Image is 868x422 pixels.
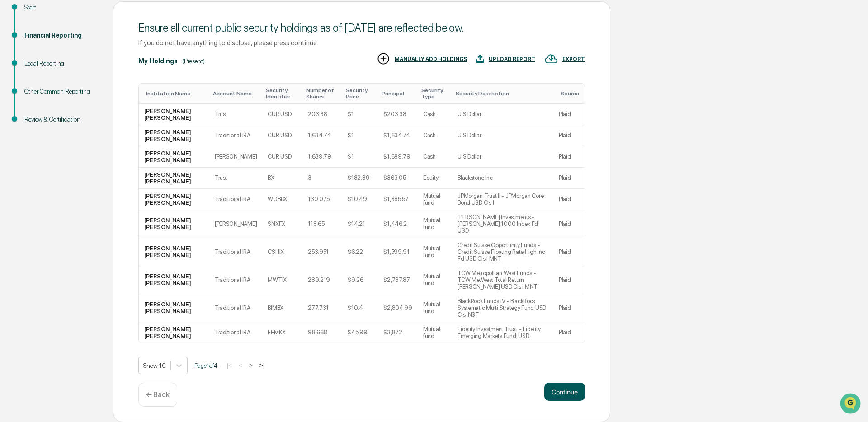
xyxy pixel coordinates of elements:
div: Toggle SortBy [382,90,414,97]
td: 3 [302,168,342,189]
td: TCW Metropolitan West Funds - TCW MetWest Total Return [PERSON_NAME] USD Cls I MNT [452,266,553,294]
td: 98.668 [302,322,342,343]
div: MANUALLY ADD HOLDINGS [395,56,467,62]
td: WOBDX [262,189,302,210]
button: |< [224,361,235,369]
td: [PERSON_NAME] [PERSON_NAME] [139,146,209,168]
div: 🗄️ [66,115,73,122]
button: Start new chat [154,72,165,83]
div: Toggle SortBy [456,90,550,97]
td: $1,385.57 [378,189,418,210]
button: >| [257,361,267,369]
td: [PERSON_NAME] [209,146,263,168]
td: $2,787.87 [378,266,418,294]
button: Continue [544,383,585,401]
td: BX [262,168,302,189]
td: $9.26 [342,266,378,294]
td: Traditional IRA [209,266,263,294]
a: 🗄️Attestations [62,110,116,127]
td: Plaid [553,189,585,210]
div: Toggle SortBy [306,87,339,100]
td: 203.38 [302,104,342,125]
td: $45.99 [342,322,378,343]
td: U S Dollar [452,104,553,125]
td: $1,446.2 [378,210,418,238]
td: [PERSON_NAME] [PERSON_NAME] [139,168,209,189]
td: FEMKX [262,322,302,343]
a: 🔎Data Lookup [5,127,61,144]
div: Review & Certification [24,115,99,124]
td: Plaid [553,210,585,238]
td: 253.951 [302,238,342,266]
td: [PERSON_NAME] [PERSON_NAME] [139,104,209,125]
a: Powered byPylon [64,153,109,160]
td: Plaid [553,104,585,125]
td: Mutual fund [418,266,452,294]
img: EXPORT [544,52,558,66]
td: Traditional IRA [209,294,263,322]
td: SNXFX [262,210,302,238]
td: [PERSON_NAME] [PERSON_NAME] [139,238,209,266]
td: $1,599.91 [378,238,418,266]
td: Equity [418,168,452,189]
button: < [236,361,245,369]
span: Pylon [90,153,109,160]
td: Plaid [553,146,585,168]
td: Plaid [553,125,585,146]
td: $182.89 [342,168,378,189]
td: [PERSON_NAME] [PERSON_NAME] [139,266,209,294]
td: [PERSON_NAME] Investments - [PERSON_NAME] 1000 Index Fd USD [452,210,553,238]
td: $1 [342,146,378,168]
td: CUR:USD [262,125,302,146]
td: $203.38 [378,104,418,125]
td: $10.49 [342,189,378,210]
td: MWTIX [262,266,302,294]
td: BIMBX [262,294,302,322]
div: My Holdings [138,57,178,65]
img: MANUALLY ADD HOLDINGS [377,52,390,66]
td: $6.22 [342,238,378,266]
div: Toggle SortBy [266,87,299,100]
td: 277.731 [302,294,342,322]
td: $2,804.99 [378,294,418,322]
td: 118.65 [302,210,342,238]
td: Plaid [553,266,585,294]
td: Mutual fund [418,189,452,210]
td: $1,689.79 [378,146,418,168]
td: U S Dollar [452,125,553,146]
a: 🖐️Preclearance [5,110,62,127]
div: UPLOAD REPORT [489,56,535,62]
td: 1,634.74 [302,125,342,146]
td: $14.21 [342,210,378,238]
td: Fidelity Investment Trust. - Fidelity Emerging Markets Fund, USD [452,322,553,343]
td: $363.05 [378,168,418,189]
td: 130.075 [302,189,342,210]
td: Mutual fund [418,238,452,266]
div: Other Common Reporting [24,87,99,96]
td: $3,872 [378,322,418,343]
td: [PERSON_NAME] [PERSON_NAME] [139,125,209,146]
td: CUR:USD [262,146,302,168]
span: Preclearance [18,114,58,123]
div: Start [24,3,99,12]
iframe: Open customer support [839,392,863,417]
div: Toggle SortBy [561,90,581,97]
td: Mutual fund [418,294,452,322]
div: Toggle SortBy [421,87,448,100]
td: Traditional IRA [209,238,263,266]
td: JPMorgan Trust II - JPMorgan Core Bond USD Cls I [452,189,553,210]
td: Cash [418,125,452,146]
td: Cash [418,104,452,125]
td: [PERSON_NAME] [PERSON_NAME] [139,210,209,238]
div: We're available if you need us! [31,78,114,85]
p: ← Back [146,390,170,399]
div: Start new chat [31,69,148,78]
td: Credit Suisse Opportunity Funds - Credit Suisse Floating Rate High Inc Fd USD Cls I MNT [452,238,553,266]
td: Trust [209,168,263,189]
td: Plaid [553,322,585,343]
td: U S Dollar [452,146,553,168]
td: $1 [342,125,378,146]
td: Plaid [553,168,585,189]
td: $1 [342,104,378,125]
button: > [246,361,255,369]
